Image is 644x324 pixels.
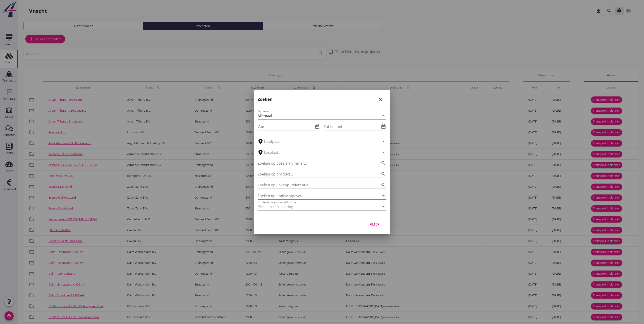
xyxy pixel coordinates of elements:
[264,149,374,156] input: Losplaats
[381,113,386,118] i: arrow_drop_down
[381,139,386,144] i: arrow_drop_down
[381,204,386,209] i: arrow_drop_down
[368,222,381,227] div: Filter
[381,124,386,129] i: date_range
[258,160,374,167] input: Zoeken op dossiernummer...
[258,181,374,189] input: Zoeken op (inkoop) referentie…
[264,138,374,145] input: Laadplaats
[381,171,386,177] i: search
[315,124,320,129] i: date_range
[324,123,380,130] input: Tot en met
[381,193,386,199] i: arrow_drop_down
[258,170,374,178] input: Zoeken op product...
[381,161,386,166] i: search
[258,114,272,118] div: Allemaal
[258,192,374,199] input: Zoeken op opdrachtgever...
[258,123,314,130] input: Van
[365,220,385,228] button: Filter
[258,96,273,102] h2: Zoeken
[381,182,386,188] i: search
[381,150,386,155] i: arrow_drop_down
[378,97,383,102] i: close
